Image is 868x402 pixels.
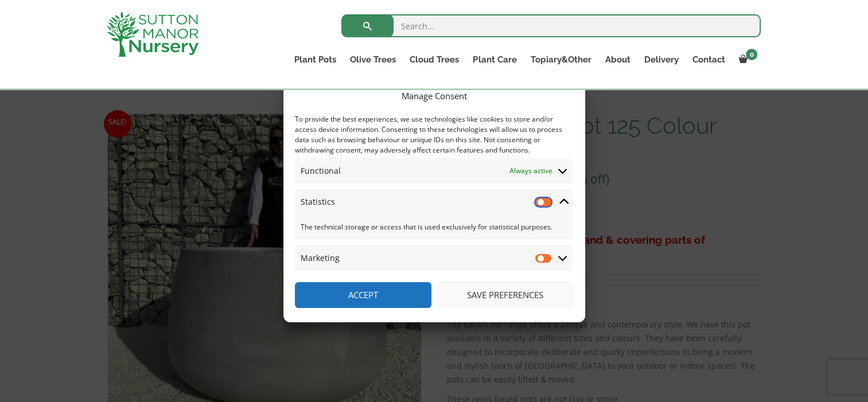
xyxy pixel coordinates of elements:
a: Delivery [637,52,685,68]
a: Cloud Trees [403,52,466,68]
input: Search... [341,14,761,37]
summary: Statistics [295,189,573,214]
div: To provide the best experiences, we use technologies like cookies to store and/or access device i... [295,114,573,155]
a: Plant Pots [287,52,343,68]
a: Topiary&Other [523,52,598,68]
span: Marketing [301,251,340,265]
a: Olive Trees [343,52,403,68]
a: About [598,52,637,68]
img: logo [107,11,198,57]
span: Functional [301,164,341,178]
button: Accept [295,282,431,308]
summary: Functional Always active [295,158,573,184]
span: Always active [509,164,552,178]
span: Statistics [301,195,335,209]
a: 0 [731,52,761,68]
a: Plant Care [466,52,523,68]
span: 0 [746,49,757,60]
summary: Marketing [295,245,573,271]
a: Contact [685,52,731,68]
button: Save preferences [437,282,574,308]
span: The technical storage or access that is used exclusively for statistical purposes. [301,220,567,234]
div: Manage Consent [402,89,467,103]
